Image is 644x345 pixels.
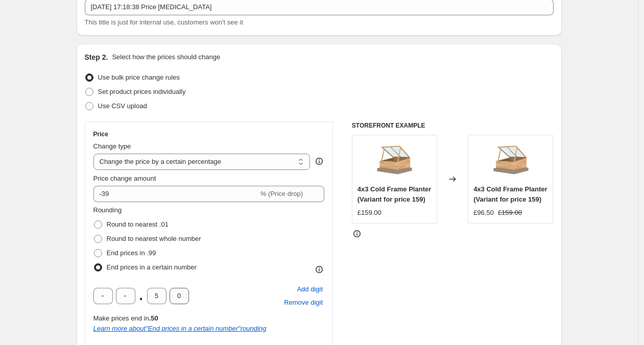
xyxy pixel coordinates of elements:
[93,314,158,322] span: Make prices end in
[93,130,108,138] h3: Price
[170,288,189,304] input: ﹡
[282,296,324,309] button: Remove placeholder
[93,325,267,332] a: Learn more about"End prices in a certain number"rounding
[374,140,415,181] img: Coldframe_4x3_White_9_cfbe4b79-e7dc-4f78-88ba-fb8040e8eb86_80x.jpg
[85,18,243,26] span: This title is just for internal use, customers won't see it
[112,52,220,62] p: Select how the prices should change
[98,73,180,81] span: Use bulk price change rules
[498,208,522,218] strike: £159.00
[295,283,324,296] button: Add placeholder
[473,185,547,203] span: 4x3 Cold Frame Planter (Variant for price 159)
[352,121,554,130] h6: STOREFRONT EXAMPLE
[93,325,267,332] i: Learn more about " End prices in a certain number " rounding
[98,102,147,110] span: Use CSV upload
[149,314,158,322] b: .50
[93,206,122,214] span: Rounding
[260,190,303,198] span: % (Price drop)
[93,288,113,304] input: ﹡
[93,175,156,182] span: Price change amount
[490,140,531,181] img: Coldframe_4x3_White_9_cfbe4b79-e7dc-4f78-88ba-fb8040e8eb86_80x.jpg
[147,288,166,304] input: ﹡
[116,288,135,304] input: ﹡
[107,235,201,242] span: Round to nearest whole number
[473,208,494,218] div: £96.50
[107,263,197,271] span: End prices in a certain number
[357,208,381,218] div: £159.00
[93,142,131,150] span: Change type
[138,288,144,304] span: .
[107,249,156,257] span: End prices in .99
[98,88,186,95] span: Set product prices individually
[357,185,432,203] span: 4x3 Cold Frame Planter (Variant for price 159)
[314,156,324,166] div: help
[297,284,323,294] span: Add digit
[107,220,169,228] span: Round to nearest .01
[284,298,323,308] span: Remove digit
[85,52,108,62] h2: Step 2.
[93,186,258,202] input: -15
